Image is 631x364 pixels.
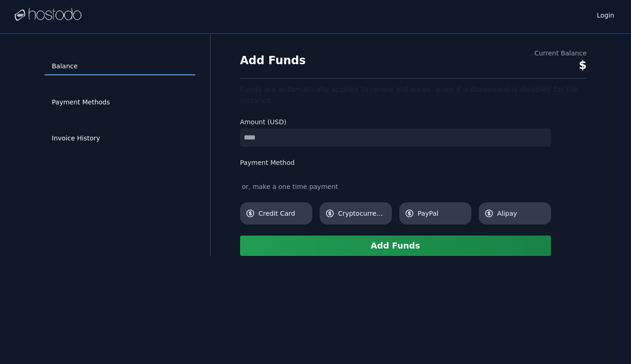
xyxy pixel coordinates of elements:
[259,209,307,218] span: Credit Card
[418,209,466,218] span: PayPal
[534,49,587,58] div: Current Balance
[534,58,587,73] div: $
[240,117,551,127] label: Amount (USD)
[595,9,616,20] a: Login
[497,209,545,218] span: Alipay
[240,158,551,167] label: Payment Method
[338,209,386,218] span: Cryptocurrency
[44,130,195,147] a: Invoice History
[240,236,551,256] button: Add Funds
[44,58,195,75] a: Balance
[240,84,587,106] div: Funds are automatically applied to renew instances, even if autorenewal is disabled for the insta...
[15,8,81,22] img: Logo
[240,182,551,191] div: or, make a one time payment
[240,53,306,68] h1: Add Funds
[44,94,195,111] a: Payment Methods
